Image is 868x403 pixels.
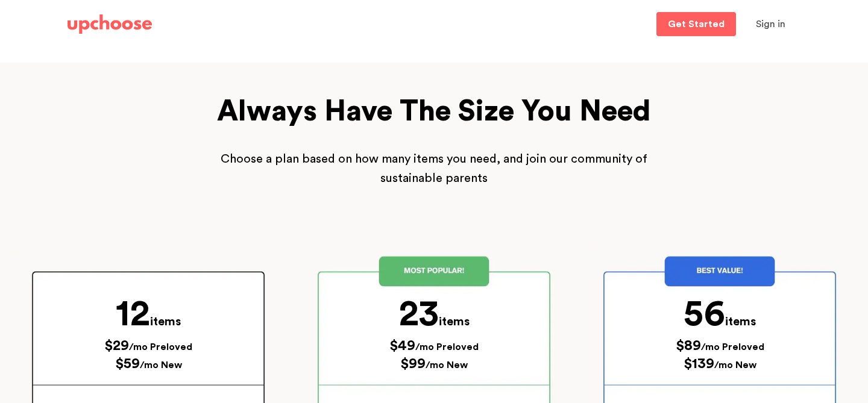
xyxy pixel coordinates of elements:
[400,357,426,371] span: $99
[656,12,736,36] a: Get Started
[701,342,764,352] span: /mo Preloved
[725,316,756,328] span: items
[684,296,725,332] span: 56
[150,316,181,328] span: items
[221,153,647,184] span: Choose a plan based on how many items you need, and join our community of sustainable parents
[140,360,182,370] span: /mo New
[68,12,152,37] a: UpChoose
[714,360,756,370] span: /mo New
[668,19,725,29] p: Get Started
[389,339,415,353] span: $49
[741,12,800,36] button: Sign in
[115,357,140,371] span: $59
[104,339,129,353] span: $29
[426,360,468,370] span: /mo New
[116,296,150,332] span: 12
[399,296,439,332] span: 23
[439,316,470,328] span: items
[415,342,479,352] span: /mo Preloved
[129,342,192,352] span: /mo Preloved
[676,339,701,353] span: $89
[684,357,714,371] span: $139
[68,14,152,34] img: UpChoose
[756,19,785,29] span: Sign in
[217,97,651,126] span: Always Have The Size You Need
